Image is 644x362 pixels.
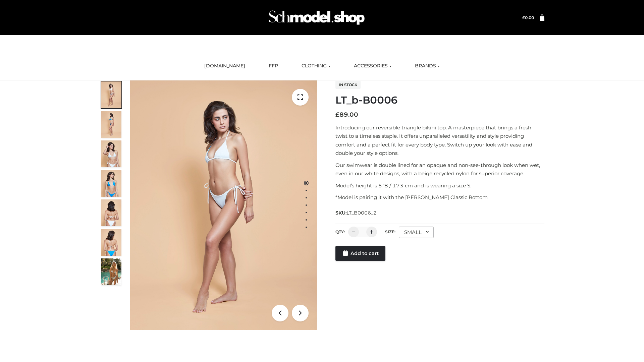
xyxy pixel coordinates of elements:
[335,81,361,89] span: In stock
[349,59,396,73] a: ACCESSORIES
[335,229,345,234] label: QTY:
[335,111,339,118] span: £
[385,229,395,234] label: Size:
[101,199,121,226] img: ArielClassicBikiniTop_CloudNine_AzureSky_OW114ECO_7-scaled.jpg
[410,59,445,73] a: BRANDS
[101,258,121,285] img: Arieltop_CloudNine_AzureSky2.jpg
[335,111,358,118] bdi: 89.00
[335,209,377,217] span: SKU:
[335,94,544,106] h1: LT_b-B0006
[101,140,121,167] img: ArielClassicBikiniTop_CloudNine_AzureSky_OW114ECO_3-scaled.jpg
[522,15,534,20] a: £0.00
[335,123,544,158] p: Introducing our reversible triangle bikini top. A masterpiece that brings a fresh twist to a time...
[101,111,121,138] img: ArielClassicBikiniTop_CloudNine_AzureSky_OW114ECO_2-scaled.jpg
[346,210,377,216] span: LT_B0006_2
[399,227,434,238] div: SMALL
[199,59,250,73] a: [DOMAIN_NAME]
[130,80,317,330] img: LT_b-B0006
[522,15,534,20] bdi: 0.00
[101,81,121,108] img: ArielClassicBikiniTop_CloudNine_AzureSky_OW114ECO_1-scaled.jpg
[101,170,121,197] img: ArielClassicBikiniTop_CloudNine_AzureSky_OW114ECO_4-scaled.jpg
[297,59,335,73] a: CLOTHING
[101,229,121,256] img: ArielClassicBikiniTop_CloudNine_AzureSky_OW114ECO_8-scaled.jpg
[335,193,544,202] p: *Model is pairing it with the [PERSON_NAME] Classic Bottom
[522,15,525,20] span: £
[266,4,367,31] img: Schmodel Admin 964
[335,246,385,261] a: Add to cart
[264,59,283,73] a: FFP
[335,181,544,190] p: Model’s height is 5 ‘8 / 173 cm and is wearing a size S.
[335,161,544,178] p: Our swimwear is double lined for an opaque and non-see-through look when wet, even in our white d...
